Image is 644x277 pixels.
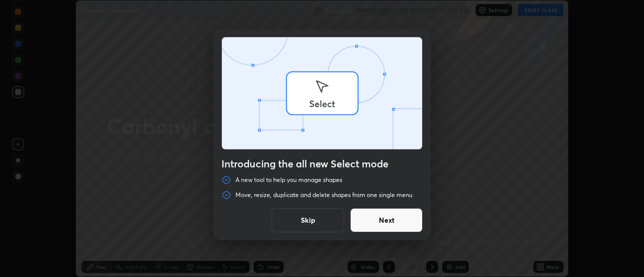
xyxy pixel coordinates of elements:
[235,191,413,199] p: Move, resize, duplicate and delete shapes from one single menu
[235,176,342,184] p: A new tool to help you manage shapes
[222,37,422,151] div: animation
[221,158,423,170] h4: Introducing the all new Select mode
[350,208,423,232] button: Next
[272,208,344,232] button: Skip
